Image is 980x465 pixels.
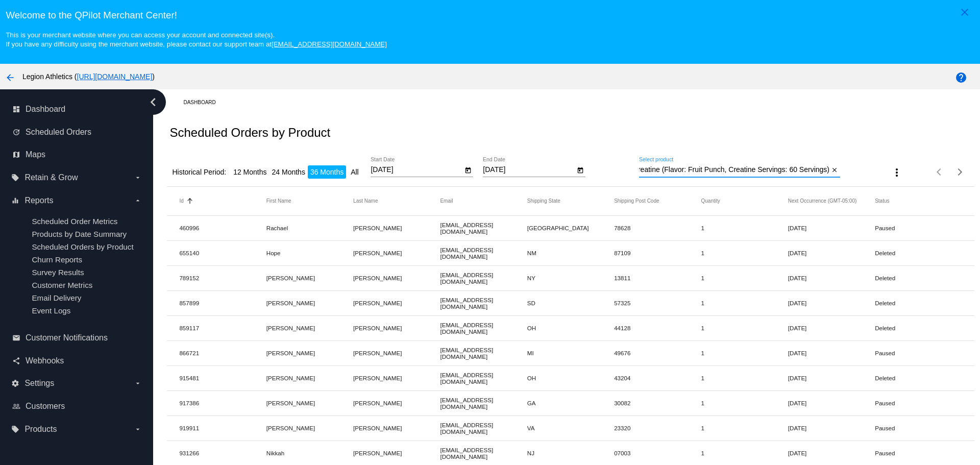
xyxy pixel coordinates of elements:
[353,347,440,359] mat-cell: [PERSON_NAME]
[788,297,875,309] mat-cell: [DATE]
[231,165,269,179] li: 12 Months
[179,422,266,434] mat-cell: 919911
[269,165,308,179] li: 24 Months
[440,319,527,337] mat-cell: [EMAIL_ADDRESS][DOMAIN_NAME]
[440,419,527,437] mat-cell: [EMAIL_ADDRESS][DOMAIN_NAME]
[266,322,353,334] mat-cell: [PERSON_NAME]
[353,222,440,234] mat-cell: [PERSON_NAME]
[266,447,353,459] mat-cell: Nikkah
[575,164,585,175] button: Open calendar
[12,128,20,136] i: update
[179,322,266,334] mat-cell: 859117
[875,198,889,204] button: Change sorting for Status
[353,447,440,459] mat-cell: [PERSON_NAME]
[440,344,527,362] mat-cell: [EMAIL_ADDRESS][DOMAIN_NAME]
[788,447,875,459] mat-cell: [DATE]
[179,272,266,284] mat-cell: 789152
[614,347,701,359] mat-cell: 49676
[179,297,266,309] mat-cell: 857899
[308,165,346,179] li: 36 Months
[614,422,701,434] mat-cell: 23320
[875,397,962,409] mat-cell: Paused
[6,10,974,21] h3: Welcome to the QPilot Merchant Center!
[875,372,962,384] mat-cell: Deleted
[353,372,440,384] mat-cell: [PERSON_NAME]
[891,166,903,179] mat-icon: more_vert
[440,198,453,204] button: Change sorting for Customer.Email
[6,31,386,48] small: This is your merchant website where you can access your account and connected site(s). If you hav...
[950,162,970,182] button: Next page
[440,394,527,412] mat-cell: [EMAIL_ADDRESS][DOMAIN_NAME]
[353,297,440,309] mat-cell: [PERSON_NAME]
[12,334,20,342] i: email
[875,322,962,334] mat-cell: Deleted
[875,272,962,284] mat-cell: Deleted
[266,347,353,359] mat-cell: [PERSON_NAME]
[483,166,575,174] input: End Date
[12,330,142,346] a: email Customer Notifications
[875,297,962,309] mat-cell: Deleted
[266,222,353,234] mat-cell: Rachael
[11,425,19,433] i: local_offer
[527,422,614,434] mat-cell: VA
[134,197,142,205] i: arrow_drop_down
[701,272,788,284] mat-cell: 1
[527,247,614,259] mat-cell: NM
[266,272,353,284] mat-cell: [PERSON_NAME]
[266,422,353,434] mat-cell: [PERSON_NAME]
[24,173,78,182] span: Retain & Grow
[353,247,440,259] mat-cell: [PERSON_NAME]
[32,242,133,251] a: Scheduled Orders by Product
[32,230,127,238] span: Products by Date Summary
[12,398,142,414] a: people_outline Customers
[179,397,266,409] mat-cell: 917386
[701,297,788,309] mat-cell: 1
[527,222,614,234] mat-cell: [GEOGRAPHIC_DATA]
[4,71,16,84] mat-icon: arrow_back
[701,322,788,334] mat-cell: 1
[527,297,614,309] mat-cell: SD
[440,244,527,262] mat-cell: [EMAIL_ADDRESS][DOMAIN_NAME]
[266,397,353,409] mat-cell: [PERSON_NAME]
[32,281,92,289] a: Customer Metrics
[348,165,361,179] li: All
[12,146,142,163] a: map Maps
[440,294,527,312] mat-cell: [EMAIL_ADDRESS][DOMAIN_NAME]
[875,347,962,359] mat-cell: Paused
[701,222,788,234] mat-cell: 1
[22,72,155,81] span: Legion Athletics ( )
[527,272,614,284] mat-cell: NY
[266,372,353,384] mat-cell: [PERSON_NAME]
[875,247,962,259] mat-cell: Deleted
[11,197,19,205] i: equalizer
[614,322,701,334] mat-cell: 44128
[179,198,183,204] button: Change sorting for Id
[134,425,142,433] i: arrow_drop_down
[26,105,65,114] span: Dashboard
[955,71,967,84] mat-icon: help
[788,222,875,234] mat-cell: [DATE]
[527,397,614,409] mat-cell: GA
[26,150,45,159] span: Maps
[26,356,64,365] span: Webhooks
[179,372,266,384] mat-cell: 915481
[614,372,701,384] mat-cell: 43204
[32,293,81,302] span: Email Delivery
[462,164,473,175] button: Open calendar
[32,268,84,277] a: Survey Results
[614,198,659,204] button: Change sorting for ShippingPostcode
[440,444,527,462] mat-cell: [EMAIL_ADDRESS][DOMAIN_NAME]
[266,297,353,309] mat-cell: [PERSON_NAME]
[788,322,875,334] mat-cell: [DATE]
[614,247,701,259] mat-cell: 87109
[701,422,788,434] mat-cell: 1
[353,397,440,409] mat-cell: [PERSON_NAME]
[24,379,54,388] span: Settings
[24,196,53,205] span: Reports
[12,124,142,140] a: update Scheduled Orders
[788,272,875,284] mat-cell: [DATE]
[353,422,440,434] mat-cell: [PERSON_NAME]
[12,357,20,365] i: share
[272,40,387,48] a: [EMAIL_ADDRESS][DOMAIN_NAME]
